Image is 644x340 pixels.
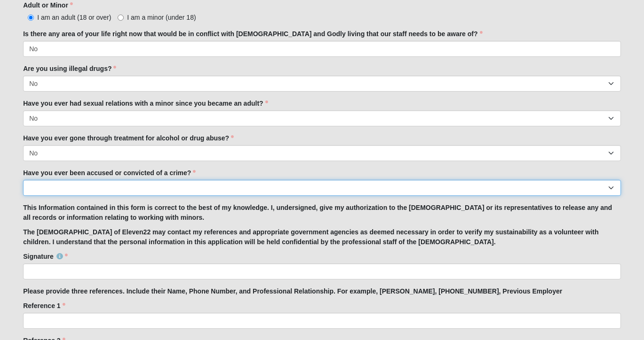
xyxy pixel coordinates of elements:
[23,168,196,178] label: Have you ever been accused or convicted of a crime?
[23,64,116,73] label: Are you using illegal drugs?
[23,99,268,108] label: Have you ever had sexual relations with a minor since you became an adult?
[23,301,65,310] label: Reference 1
[23,252,68,261] label: Signature
[37,14,111,21] span: I am an adult (18 or over)
[28,15,34,21] input: I am an adult (18 or over)
[23,287,562,295] strong: Please provide three references. Include their Name, Phone Number, and Professional Relationship....
[23,0,73,10] label: Adult or Minor
[23,133,234,143] label: Have you ever gone through treatment for alcohol or drug abuse?
[118,15,124,21] input: I am a minor (under 18)
[23,29,482,39] label: Is there any area of your life right now that would be in conflict with [DEMOGRAPHIC_DATA] and Go...
[23,204,612,221] strong: This Information contained in this form is correct to the best of my knowledge. I, undersigned, g...
[23,228,598,246] strong: The [DEMOGRAPHIC_DATA] of Eleven22 may contact my references and appropriate government agencies ...
[127,14,196,21] span: I am a minor (under 18)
